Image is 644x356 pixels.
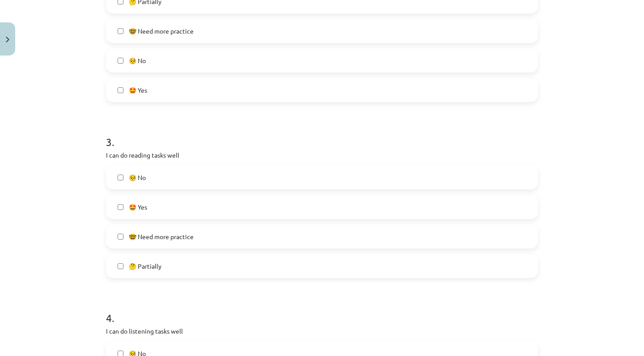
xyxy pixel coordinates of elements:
input: 🥺 No [118,175,123,180]
p: I can do reading tasks well [106,150,538,160]
span: 🤩 Yes [129,202,147,212]
input: 🤩 Yes [118,87,123,93]
h1: 4 . [106,296,538,324]
input: 🤓 Need more practice [118,28,123,34]
h1: 3 . [106,120,538,148]
span: 🤓 Need more practice [129,26,194,36]
span: 🤔 Partially [129,262,161,271]
span: 🤓 Need more practice [129,232,194,241]
input: 🤔 Partially [118,263,123,269]
img: icon-close-lesson-0947bae3869378f0d4975bcd49f059093ad1ed9edebbc8119c70593378902aed.svg [6,37,9,43]
input: 🥺 No [118,58,123,64]
p: I can do listening tasks well [106,326,538,336]
span: 🤩 Yes [129,86,147,95]
span: 🥺 No [129,173,146,182]
input: 🤩 Yes [118,204,123,210]
span: 🥺 No [129,56,146,65]
input: 🤓 Need more practice [118,234,123,240]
